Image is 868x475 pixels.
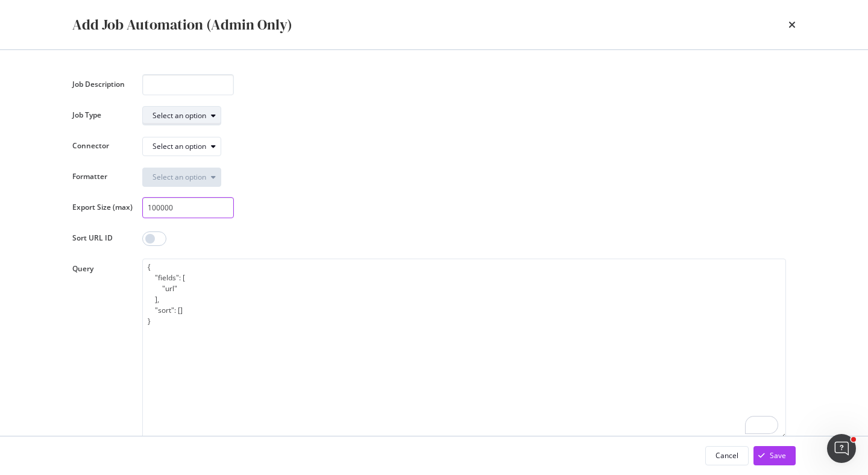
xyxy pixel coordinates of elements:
[753,446,796,465] button: Save
[142,137,221,156] button: Select an option
[72,263,133,436] label: Query
[153,143,206,150] div: Select an option
[72,110,133,123] label: Job Type
[72,233,133,246] label: Sort URL ID
[142,168,221,187] button: Select an option
[827,434,856,463] iframe: Intercom live chat
[770,450,786,461] div: Save
[72,14,292,35] div: Add Job Automation (Admin Only)
[788,14,796,35] div: times
[715,450,738,461] div: Cancel
[142,106,221,125] button: Select an option
[153,174,206,181] div: Select an option
[72,140,133,154] label: Connector
[72,79,133,92] label: Job Description
[142,259,786,439] textarea: To enrich screen reader interactions, please activate Accessibility in Grammarly extension settings
[72,171,133,184] label: Formatter
[705,446,749,465] button: Cancel
[72,202,133,215] label: Export Size (max)
[153,112,206,119] div: Select an option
